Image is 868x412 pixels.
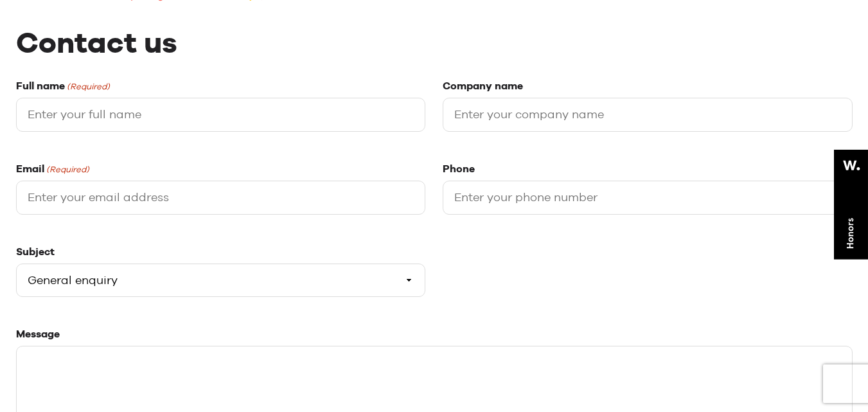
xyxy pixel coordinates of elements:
[443,98,853,132] input: Enter your company name
[16,98,426,132] input: Enter your full name
[16,246,55,258] label: Subject
[443,80,523,93] label: Company name
[16,24,853,61] h2: Contact us
[16,163,89,175] label: Email
[16,181,426,215] input: Enter your email address
[66,82,110,92] span: (Required)
[16,80,110,93] label: Full name
[16,328,60,341] label: Message
[443,181,853,215] input: Enter your phone number
[443,163,475,175] label: Phone
[45,165,89,175] span: (Required)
